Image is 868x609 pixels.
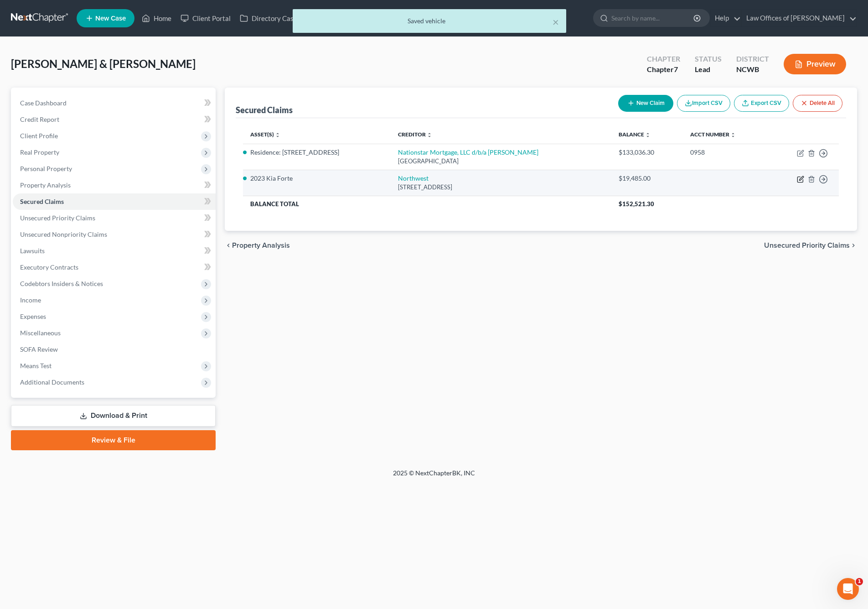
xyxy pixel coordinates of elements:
span: Property Analysis [20,181,71,189]
div: [STREET_ADDRESS] [398,183,604,192]
i: unfold_more [427,132,432,138]
a: Secured Claims [13,193,216,210]
span: Property Analysis [232,242,290,249]
li: Residence: [STREET_ADDRESS] [250,148,383,157]
span: Means Test [20,362,52,370]
div: District [736,54,769,64]
span: Real Property [20,148,59,156]
button: × [553,16,559,27]
a: Unsecured Nonpriority Claims [13,226,216,243]
span: $152,521.30 [619,200,654,208]
a: Property Analysis [13,177,216,193]
div: [GEOGRAPHIC_DATA] [398,157,604,166]
div: 2025 © NextChapterBK, INC [174,468,694,485]
button: Import CSV [677,95,730,112]
span: Case Dashboard [20,99,67,107]
a: Balance unfold_more [619,131,651,138]
div: Chapter [647,54,680,64]
span: Client Profile [20,132,58,140]
button: New Claim [618,95,673,112]
span: 7 [674,65,678,73]
span: Executory Contracts [20,263,78,271]
a: Nationstar Mortgage, LLC d/b/a [PERSON_NAME] [398,148,538,156]
span: 1 [856,578,863,585]
span: Expenses [20,312,46,320]
span: Personal Property [20,165,72,172]
span: Unsecured Priority Claims [764,242,850,249]
span: Credit Report [20,115,59,123]
i: unfold_more [645,132,651,138]
span: Lawsuits [20,247,45,255]
span: Unsecured Priority Claims [20,214,95,222]
a: Case Dashboard [13,95,216,111]
button: chevron_left Property Analysis [225,242,290,249]
a: SOFA Review [13,341,216,358]
div: NCWB [736,64,769,75]
a: Executory Contracts [13,259,216,276]
div: $133,036.30 [619,148,676,157]
span: Miscellaneous [20,329,61,337]
div: $19,485.00 [619,174,676,183]
span: Additional Documents [20,378,84,386]
button: Preview [784,54,846,74]
div: Chapter [647,64,680,75]
a: Credit Report [13,111,216,128]
div: Status [695,54,722,64]
span: SOFA Review [20,345,58,353]
div: Saved vehicle [300,16,559,26]
i: chevron_right [850,242,857,249]
iframe: Intercom live chat [837,578,859,600]
div: 0958 [690,148,761,157]
span: Income [20,296,41,304]
div: Lead [695,64,722,75]
li: 2023 Kia Forte [250,174,383,183]
th: Balance Total [243,196,611,212]
a: Download & Print [11,405,216,427]
button: Unsecured Priority Claims chevron_right [764,242,857,249]
span: Codebtors Insiders & Notices [20,280,103,287]
a: Export CSV [734,95,789,112]
a: Asset(s) unfold_more [250,131,280,138]
i: unfold_more [275,132,280,138]
div: Secured Claims [236,104,293,115]
i: unfold_more [730,132,736,138]
span: [PERSON_NAME] & [PERSON_NAME] [11,57,196,70]
a: Creditor unfold_more [398,131,432,138]
i: chevron_left [225,242,232,249]
a: Lawsuits [13,243,216,259]
a: Northwest [398,174,429,182]
a: Unsecured Priority Claims [13,210,216,226]
button: Delete All [793,95,842,112]
span: Secured Claims [20,198,64,205]
span: Unsecured Nonpriority Claims [20,230,107,238]
a: Review & File [11,430,216,450]
a: Acct Number unfold_more [690,131,736,138]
